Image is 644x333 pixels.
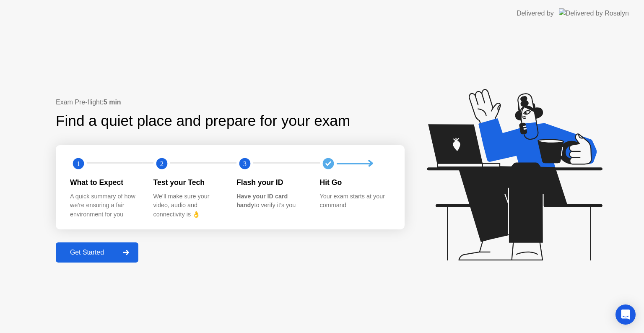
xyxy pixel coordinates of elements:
text: 2 [160,160,163,168]
div: What to Expect [70,177,140,188]
div: Open Intercom Messenger [615,304,636,325]
div: Your exam starts at your command [320,192,390,210]
div: Get Started [58,249,116,256]
div: A quick summary of how we’re ensuring a fair environment for you [70,192,140,219]
div: to verify it’s you [236,192,306,210]
b: 5 min [104,99,121,106]
div: Flash your ID [236,177,306,188]
b: Have your ID card handy [236,193,288,209]
div: Hit Go [320,177,390,188]
div: Exam Pre-flight: [56,97,405,107]
text: 3 [243,160,247,168]
div: Delivered by [517,8,554,18]
button: Get Started [56,242,138,263]
div: We’ll make sure your video, audio and connectivity is 👌 [153,192,223,219]
text: 1 [77,160,80,168]
div: Test your Tech [153,177,223,188]
img: Delivered by Rosalyn [559,8,629,18]
div: Find a quiet place and prepare for your exam [56,110,351,132]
